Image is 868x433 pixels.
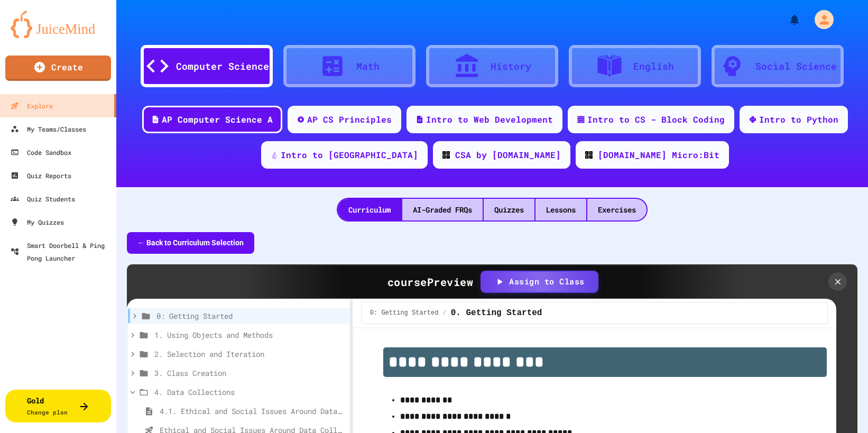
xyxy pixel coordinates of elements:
[491,59,531,73] div: History
[451,307,542,319] span: 0. Getting Started
[585,151,593,159] img: CODE_logo_RGB.png
[11,146,71,159] div: Code Sandbox
[27,408,68,416] span: Change plan
[154,329,345,340] span: 1. Using Objects and Methods
[27,395,68,417] div: Gold
[455,149,561,161] div: CSA by [DOMAIN_NAME]
[162,113,273,126] div: AP Computer Science A
[5,390,111,422] button: GoldChange plan
[633,59,674,73] div: English
[154,386,345,398] span: 4. Data Collections
[426,113,553,126] div: Intro to Web Development
[176,59,269,73] div: Computer Science
[759,113,838,126] div: Intro to Python
[387,274,474,290] div: course Preview
[11,239,112,264] div: Smart Doorbell & Ping Pong Launcher
[598,149,719,161] div: [DOMAIN_NAME] Micro:Bit
[11,123,86,135] div: My Teams/Classes
[11,99,53,112] div: Explore
[338,199,401,220] div: Curriculum
[156,310,345,321] span: 0: Getting Started
[11,192,75,205] div: Quiz Students
[127,232,254,254] button: ← Back to Curriculum Selection
[160,406,345,417] span: 4.1. Ethical and Social Issues Around Data Collection
[154,367,345,379] span: 3. Class Creation
[11,169,71,182] div: Quiz Reports
[804,7,836,32] div: My Account
[535,199,586,220] div: Lessons
[769,11,804,29] div: My Notifications
[755,59,837,73] div: Social Science
[356,59,380,73] div: Math
[11,11,106,38] img: logo-orange.svg
[484,199,534,220] div: Quizzes
[370,309,439,317] span: 0: Getting Started
[442,309,446,317] span: /
[780,345,857,390] iframe: chat widget
[442,151,450,159] img: CODE_logo_RGB.png
[494,275,585,288] div: Assign to Class
[281,149,418,161] div: Intro to [GEOGRAPHIC_DATA]
[402,199,483,220] div: AI-Graded FRQs
[11,216,64,228] div: My Quizzes
[307,113,392,126] div: AP CS Principles
[824,391,857,422] iframe: chat widget
[154,348,345,360] span: 2. Selection and Iteration
[482,271,597,291] button: Assign to Class
[5,56,111,81] a: Create
[587,113,725,126] div: Intro to CS - Block Coding
[587,199,647,220] div: Exercises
